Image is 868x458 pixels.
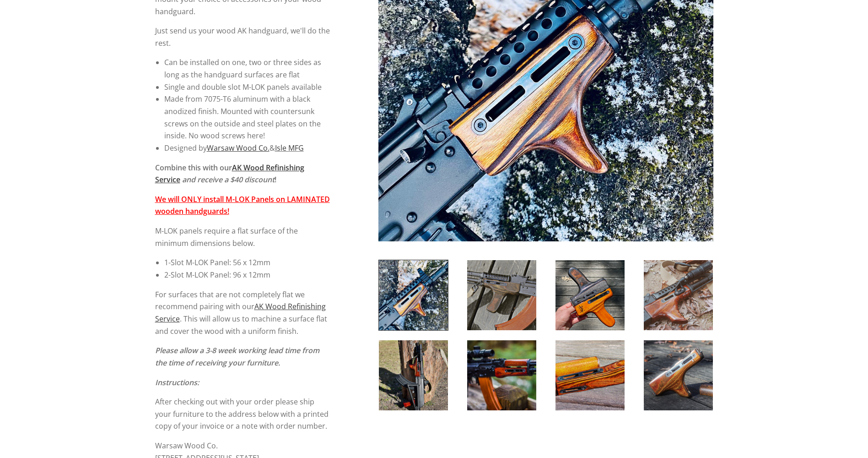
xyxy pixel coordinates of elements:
[275,143,304,153] a: Isle MFG
[164,256,330,269] li: 1-Slot M-LOK Panel: 56 x 12mm
[182,174,275,185] em: and receive a $40 discount
[644,340,713,410] img: AK Wood M-LOK Install Service
[164,93,330,142] li: Made from 7075-T6 aluminum with a black anodized finish. Mounted with countersunk screws on the o...
[467,260,536,330] img: AK Wood M-LOK Install Service
[164,81,330,93] li: Single and double slot M-LOK panels available
[467,340,536,410] img: AK Wood M-LOK Install Service
[155,194,330,217] strong: We will ONLY install M-LOK Panels on LAMINATED wooden handguards!
[155,396,330,432] p: After checking out with your order please ship your furniture to the address below with a printed...
[164,56,330,81] li: Can be installed on one, two or three sides as long as the handguard surfaces are flat
[164,269,330,281] li: 2-Slot M-LOK Panel: 96 x 12mm
[155,301,326,324] a: AK Wood Refinishing Service
[555,340,625,410] img: AK Wood M-LOK Install Service
[644,260,713,330] img: AK Wood M-LOK Install Service
[155,225,330,249] p: M-LOK panels require a flat surface of the minimum dimensions below.
[155,25,330,49] p: Just send us your wood AK handguard, we'll do the rest.
[379,260,448,330] img: AK Wood M-LOK Install Service
[155,163,304,185] strong: Combine this with our !
[555,260,625,330] img: AK Wood M-LOK Install Service
[155,441,218,451] span: Warsaw Wood Co.
[379,340,448,410] img: AK Wood M-LOK Install Service
[155,289,330,338] p: For surfaces that are not completely flat we recommend pairing with our . This will allow us to m...
[155,377,199,387] em: Instructions:
[164,142,330,154] li: Designed by &
[207,143,270,153] a: Warsaw Wood Co.
[155,345,319,368] em: Please allow a 3-8 week working lead time from the time of receiving your furniture.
